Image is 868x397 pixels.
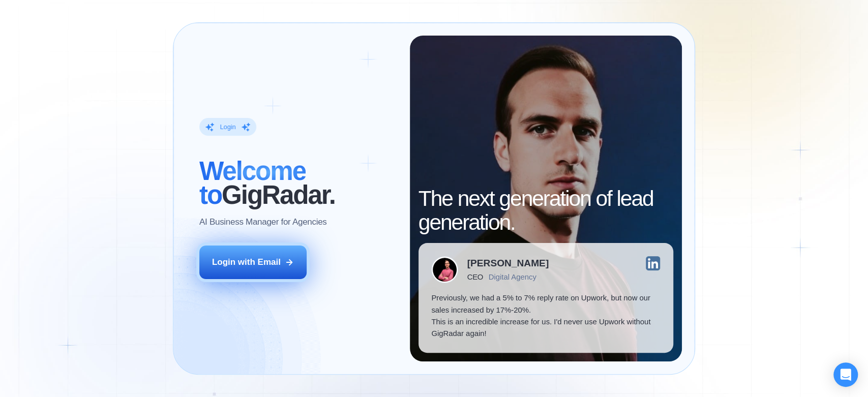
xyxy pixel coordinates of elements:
span: Welcome to [199,157,306,209]
div: [PERSON_NAME] [467,258,549,268]
div: Digital Agency [489,272,536,281]
div: Login with Email [212,256,281,268]
p: Previously, we had a 5% to 7% reply rate on Upwork, but now our sales increased by 17%-20%. This ... [431,292,660,340]
div: Login [220,123,235,131]
h2: ‍ GigRadar. [199,160,397,207]
h2: The next generation of lead generation. [418,187,673,234]
div: Open Intercom Messenger [833,362,858,387]
button: Login with Email [199,246,307,279]
p: AI Business Manager for Agencies [199,216,326,228]
div: CEO [467,272,483,281]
